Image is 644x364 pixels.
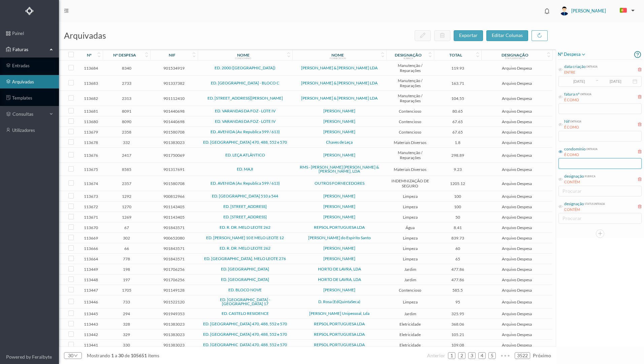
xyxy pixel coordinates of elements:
[81,194,101,199] span: 113673
[220,246,270,251] a: ED. R. DR. MELO LEOTE 262
[483,288,551,293] span: Arquivo Despesa
[436,235,480,241] span: 839.73
[560,6,569,15] img: user_titan3.af2715ee.jpg
[152,267,196,272] span: 901706256
[235,57,251,60] div: condomínio
[483,167,551,172] span: Arquivo Despesa
[483,256,551,261] span: Arquivo Despesa
[483,246,551,251] span: Arquivo Despesa
[564,64,586,70] div: data criação
[323,214,355,219] a: [PERSON_NAME]
[614,5,637,16] button: PT
[221,277,269,282] a: ED. [GEOGRAPHIC_DATA]
[152,322,196,327] span: 901383023
[215,65,276,70] a: ED. 2000 ([GEOGRAPHIC_DATA])
[148,353,159,358] span: items
[81,119,101,124] span: 113680
[323,108,355,113] a: [PERSON_NAME]
[395,52,422,58] div: designação
[110,353,115,358] span: 1
[388,109,432,114] span: Contencioso
[81,181,101,186] span: 113674
[634,49,641,60] i: icon: question-circle-o
[436,66,480,71] span: 119.93
[81,256,101,261] span: 113664
[483,181,551,186] span: Arquivo Despesa
[104,204,149,209] span: 1270
[427,353,445,358] span: anterior
[564,207,605,213] div: CONTÉM
[564,118,570,124] div: Nif
[479,351,485,361] a: 4
[152,194,196,199] span: 900812966
[203,342,287,347] a: ED. [GEOGRAPHIC_DATA] 470, 488, 552 e 570
[81,81,101,86] span: 113683
[388,267,432,272] span: Jardim
[81,277,101,282] span: 113448
[152,332,196,337] span: 901383023
[436,288,480,293] span: 585.5
[152,342,196,348] span: 901383023
[152,181,196,186] span: 901580708
[222,311,269,316] a: ED. CASTELO RESIDENCE
[87,353,110,358] span: mostrando
[436,119,480,124] span: 67.65
[449,52,462,58] div: total
[104,332,149,337] span: 329
[11,46,48,53] span: Faturas
[81,225,101,230] span: 113670
[81,215,101,220] span: 113671
[104,277,149,282] span: 197
[388,119,432,124] span: Contencioso
[388,322,432,327] span: Eletricidade
[388,194,432,199] span: Limpeza
[81,332,101,337] span: 113442
[104,119,149,124] span: 8090
[318,266,361,271] a: HORTO DE LAVRA, LDA
[25,7,34,15] img: Logo
[81,96,101,101] span: 113682
[152,81,196,86] span: 901337382
[225,152,265,157] a: ED. LEÇA ATLÂNTICO
[388,178,432,188] span: INDEMNIZAÇÃO DE SEGURO
[104,342,149,348] span: 330
[152,246,196,251] span: 901843571
[12,111,46,117] span: consultas
[81,322,101,327] span: 113443
[436,267,480,272] span: 477.86
[459,32,478,38] span: exportar
[215,108,276,113] a: ED. VARANDAS DA FOZ - LOTE IV
[388,140,432,145] span: Materiais Diversos
[223,204,267,209] a: ED. [STREET_ADDRESS]
[152,167,196,172] span: 901317691
[104,235,149,241] span: 302
[388,225,432,230] span: Água
[478,352,486,359] li: 4
[169,52,175,58] div: nif
[104,181,149,186] span: 2357
[436,215,480,220] span: 50
[436,225,480,230] span: 8.41
[436,109,480,114] span: 80.65
[483,153,551,158] span: Arquivo Despesa
[436,167,480,172] span: 9.23
[81,66,101,71] span: 113684
[543,7,551,15] i: icon: bell
[152,288,196,293] span: 901149128
[483,66,551,71] span: Arquivo Despesa
[104,153,149,158] span: 2417
[309,311,369,316] a: [PERSON_NAME] Unipessoal, Lda
[152,130,196,135] span: 901580708
[318,299,360,304] a: D. Rosa (EdQuintaSeca)
[81,153,101,158] span: 113676
[308,235,371,240] a: [PERSON_NAME] do Espirito Santo
[237,167,253,172] a: ED. MAJI
[388,78,432,88] span: Manutenção / Reparações
[436,299,480,304] span: 95
[314,225,365,230] a: REPSOL PORTUGUESA LDA
[87,52,92,58] div: nº
[388,277,432,282] span: Jardim
[81,342,101,348] span: 113441
[404,57,413,60] div: rubrica
[436,194,480,199] span: 100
